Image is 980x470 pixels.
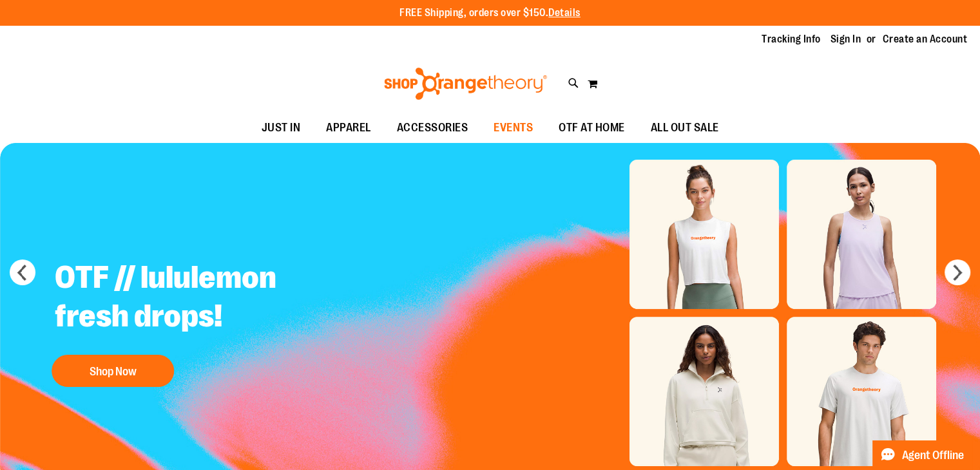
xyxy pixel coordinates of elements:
[52,355,174,387] button: Shop Now
[45,249,365,348] h2: OTF // lululemon fresh drops!
[559,113,625,142] span: OTF AT HOME
[10,259,35,285] button: prev
[399,6,581,21] p: FREE Shipping, orders over $150.
[548,7,581,19] a: Details
[651,113,719,142] span: ALL OUT SALE
[902,449,964,462] span: Agent Offline
[397,113,468,142] span: ACCESSORIES
[382,68,549,100] img: Shop Orangetheory
[326,113,371,142] span: APPAREL
[872,440,972,470] button: Agent Offline
[494,113,533,142] span: EVENTS
[883,32,968,46] a: Create an Account
[831,32,861,46] a: Sign In
[262,113,301,142] span: JUST IN
[945,259,970,285] button: next
[762,32,821,46] a: Tracking Info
